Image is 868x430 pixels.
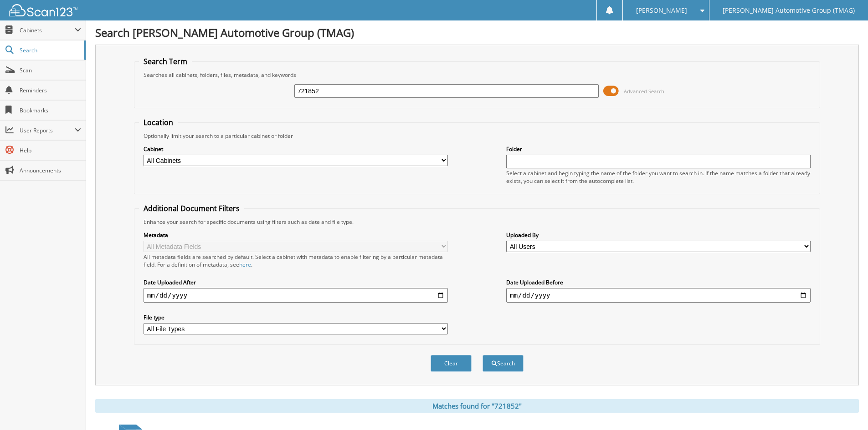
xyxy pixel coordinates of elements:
a: here [239,261,251,268]
div: Optionally limit your search to a particular cabinet or folder [139,132,815,140]
span: [PERSON_NAME] [636,8,687,13]
span: Search [20,46,80,54]
span: Bookmarks [20,106,81,114]
div: Matches found for "721852" [95,399,859,413]
label: Uploaded By [506,231,811,239]
img: scan123-logo-white.svg [9,4,77,16]
label: Metadata [144,231,448,239]
legend: Location [139,117,178,127]
div: Searches all cabinets, folders, files, metadata, and keywords [139,71,815,79]
legend: Search Term [139,56,192,66]
label: Date Uploaded After [144,278,448,286]
input: end [506,288,811,303]
label: File type [144,314,448,321]
legend: Additional Document Filters [139,203,244,213]
button: Search [483,355,524,372]
div: Select a cabinet and begin typing the name of the folder you want to search in. If the name match... [506,169,811,185]
span: Scan [20,66,81,74]
span: Reminders [20,86,81,94]
span: Advanced Search [624,88,664,95]
span: Cabinets [20,26,75,34]
label: Cabinet [144,145,448,153]
input: start [144,288,448,303]
button: Clear [431,355,472,372]
div: All metadata fields are searched by default. Select a cabinet with metadata to enable filtering b... [144,253,448,268]
span: Help [20,147,81,154]
div: Enhance your search for specific documents using filters such as date and file type. [139,218,815,226]
label: Date Uploaded Before [506,278,811,286]
span: Announcements [20,167,81,174]
h1: Search [PERSON_NAME] Automotive Group (TMAG) [95,25,859,40]
span: [PERSON_NAME] Automotive Group (TMAG) [723,8,855,13]
span: User Reports [20,126,75,134]
label: Folder [506,145,811,153]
